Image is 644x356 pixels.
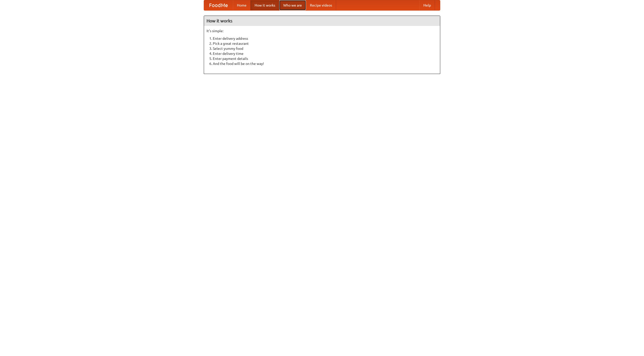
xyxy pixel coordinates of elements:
li: Enter delivery time [213,51,437,56]
li: Enter payment details [213,56,437,61]
li: And the food will be on the way! [213,61,437,66]
a: Help [419,0,435,10]
a: Home [233,0,251,10]
a: Who we are [279,0,306,10]
a: Recipe videos [306,0,336,10]
a: FoodMe [204,0,233,10]
h4: How it works [204,16,440,26]
li: Select yummy food [213,46,437,51]
a: How it works [251,0,279,10]
p: It's simple: [207,28,437,33]
li: Pick a great restaurant [213,41,437,46]
li: Enter delivery address [213,36,437,41]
